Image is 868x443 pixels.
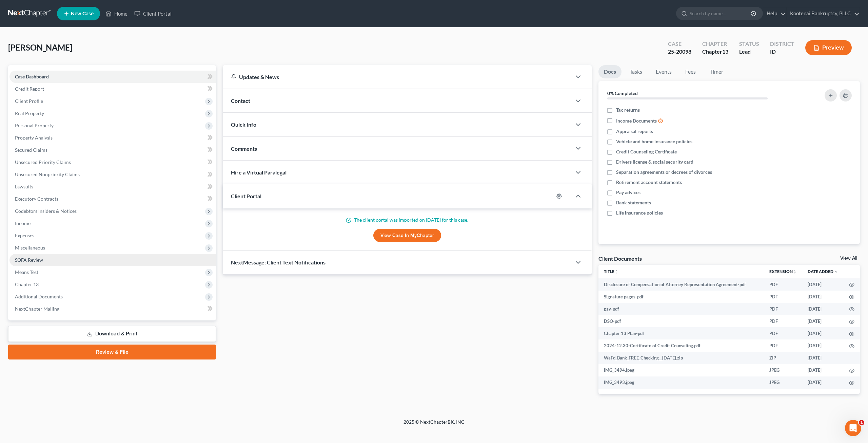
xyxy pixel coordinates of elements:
span: Retirement account statements [616,179,682,186]
td: pay-pdf [598,303,764,315]
span: Credit Counseling Certificate [616,148,677,155]
span: Secured Claims [15,147,47,153]
strong: 0% Completed [607,90,638,96]
a: Download & Print [8,326,216,342]
span: Miscellaneous [15,245,45,251]
span: Bank statements [616,199,651,206]
a: View All [840,256,857,261]
span: Lawsuits [15,184,33,189]
a: Property Analysis [9,132,216,144]
input: Search by name... [690,7,752,20]
td: PDF [764,303,802,315]
td: PDF [764,315,802,327]
span: Credit Report [15,86,44,92]
span: Client Portal [231,193,261,199]
span: Chapter 13 [15,281,39,287]
div: Case [668,40,691,48]
td: [DATE] [802,327,844,339]
a: Home [102,7,131,20]
span: 13 [722,48,728,55]
span: Life insurance policies [616,209,663,216]
span: Comments [231,145,257,152]
a: SOFA Review [9,254,216,266]
span: Pay advices [616,189,640,196]
a: Docs [598,65,622,78]
a: Events [650,65,677,78]
a: Extensionunfold_more [769,269,797,274]
i: expand_more [834,270,838,274]
a: Lawsuits [9,181,216,193]
div: 25-20098 [668,48,691,56]
a: Case Dashboard [9,71,216,83]
td: IMG_3494.jpeg [598,364,764,376]
td: Signature pages-pdf [598,291,764,303]
td: [DATE] [802,376,844,389]
td: JPEG [764,364,802,376]
span: Income Documents [616,117,657,124]
td: DSO-pdf [598,315,764,327]
td: [DATE] [802,303,844,315]
div: District [770,40,794,48]
div: Lead [739,48,759,56]
span: Expenses [15,233,34,238]
a: View Case in MyChapter [373,229,441,242]
td: PDF [764,291,802,303]
a: Credit Report [9,83,216,95]
a: Unsecured Priority Claims [9,156,216,168]
span: Additional Documents [15,294,63,299]
a: Tasks [624,65,648,78]
a: Help [763,7,786,20]
td: PDF [764,339,802,352]
a: Fees [680,65,702,78]
a: Date Added expand_more [808,269,838,274]
td: Chapter 13 Plan-pdf [598,327,764,339]
td: PDF [764,278,802,291]
td: [DATE] [802,291,844,303]
div: ID [770,48,794,56]
span: SOFA Review [15,257,43,263]
td: Disclosure of Compensation of Attorney Representation Agreement-pdf [598,278,764,291]
span: Real Property [15,110,44,116]
a: Review & File [8,345,216,359]
span: Income [15,220,31,226]
i: unfold_more [793,270,797,274]
span: Property Analysis [15,135,53,141]
div: Updates & News [231,73,563,80]
td: [DATE] [802,352,844,364]
td: [DATE] [802,339,844,352]
a: Titleunfold_more [604,269,618,274]
span: Codebtors Insiders & Notices [15,208,77,214]
span: Hire a Virtual Paralegal [231,169,287,176]
span: Separation agreements or decrees of divorces [616,169,712,176]
div: Client Documents [598,255,642,262]
td: PDF [764,327,802,339]
a: Kootenai Bankruptcy, PLLC [787,7,860,20]
span: 1 [859,420,864,425]
span: Drivers license & social security card [616,159,693,165]
span: NextMessage: Client Text Notifications [231,259,325,265]
td: WaFd_Bank_FREE_Checking__[DATE].zip [598,352,764,364]
p: The client portal was imported on [DATE] for this case. [231,217,584,223]
span: Unsecured Priority Claims [15,159,71,165]
div: Chapter [702,40,728,48]
td: JPEG [764,376,802,389]
span: New Case [71,11,94,16]
span: Case Dashboard [15,74,49,79]
a: NextChapter Mailing [9,303,216,315]
a: Timer [704,65,729,78]
span: Personal Property [15,123,54,128]
td: [DATE] [802,315,844,327]
span: Appraisal reports [616,128,653,135]
span: Means Test [15,269,38,275]
a: Secured Claims [9,144,216,156]
div: Chapter [702,48,728,56]
span: Unsecured Nonpriority Claims [15,171,80,177]
span: [PERSON_NAME] [8,42,72,52]
span: Client Profile [15,98,43,104]
div: 2025 © NextChapterBK, INC [241,419,627,431]
span: Executory Contracts [15,196,58,202]
a: Executory Contracts [9,193,216,205]
span: Contact [231,97,250,104]
span: Vehicle and home insurance policies [616,138,692,145]
td: ZIP [764,352,802,364]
